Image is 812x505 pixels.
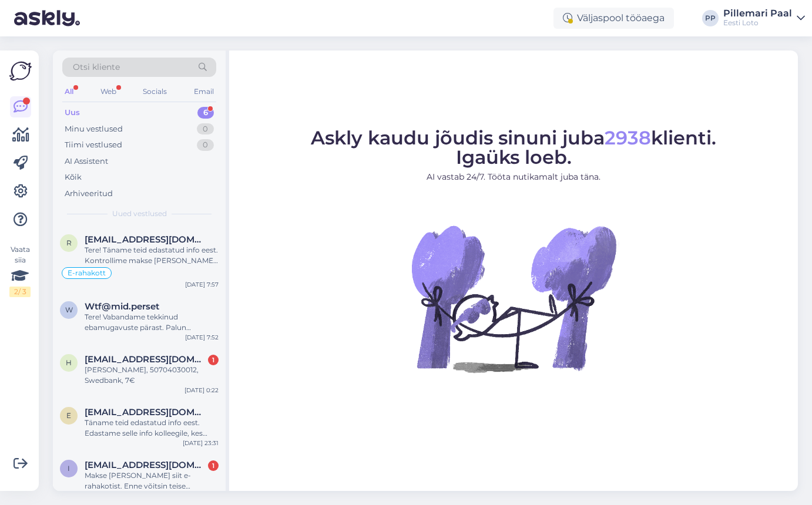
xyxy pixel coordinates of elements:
img: Askly Logo [9,60,32,82]
span: h [66,358,72,367]
span: I [68,464,70,473]
div: Minu vestlused [65,123,123,135]
div: Tere! Vabandame tekkinud ebamugavuste pärast. Palun täpsustage, missuguse probleemiga Te veebileh... [85,312,219,333]
div: Vaata siia [9,244,31,297]
div: [DATE] 7:52 [185,333,219,342]
div: [DATE] 7:57 [185,280,219,289]
div: Täname teid edastatud info eest. Edastame selle info kolleegile, kes kontrollib makse [PERSON_NAM... [85,418,219,439]
div: [PERSON_NAME], 50704030012, Swedbank, 7€ [85,365,219,386]
span: E-rahakott [68,270,106,277]
span: r [66,238,72,247]
div: Kõik [65,171,82,183]
span: heinlaidjuhan@gmail.com [85,354,207,365]
span: 2938 [605,126,651,149]
span: Uued vestlused [112,208,167,219]
div: Pillemari Paal [723,9,792,18]
span: E [66,411,71,420]
span: W [65,305,73,314]
div: Uus [65,107,80,119]
div: 2 / 3 [9,287,31,297]
p: AI vastab 24/7. Tööta nutikamalt juba täna. [311,171,716,183]
div: Email [192,84,216,99]
div: 0 [197,139,214,151]
div: AI Assistent [65,156,108,167]
div: Web [98,84,119,99]
span: Otsi kliente [73,61,120,73]
div: Väljaspool tööaega [553,8,674,29]
img: No Chat active [408,193,619,404]
div: Makse [PERSON_NAME] siit e-rahakotist. Enne võitsin teise kiirloteriiga ja tahtsin nüüd selle rah... [85,470,219,491]
div: Eesti Loto [723,18,792,28]
span: Wtf@mid.perset [85,301,159,312]
span: Askly kaudu jõudis sinuni juba klienti. Igaüks loeb. [311,126,716,169]
span: rael805@gmail.com [85,234,207,245]
div: [DATE] 0:22 [184,386,219,395]
div: 1 [208,355,219,365]
div: 6 [197,107,214,119]
span: Ingridnolvak@gmail.com [85,460,207,470]
a: Pillemari PaalEesti Loto [723,9,805,28]
div: 1 [208,460,219,471]
div: 0 [197,123,214,135]
div: All [62,84,76,99]
div: Tere! Täname teid edastatud info eest. Kontrollime makse [PERSON_NAME] suuname selle Teie e-rahak... [85,245,219,266]
div: PP [702,10,719,26]
div: Socials [140,84,169,99]
div: Arhiveeritud [65,188,113,200]
div: Tiimi vestlused [65,139,122,151]
span: Eteino63@gmail.com [85,407,207,418]
div: [DATE] 23:31 [183,439,219,447]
